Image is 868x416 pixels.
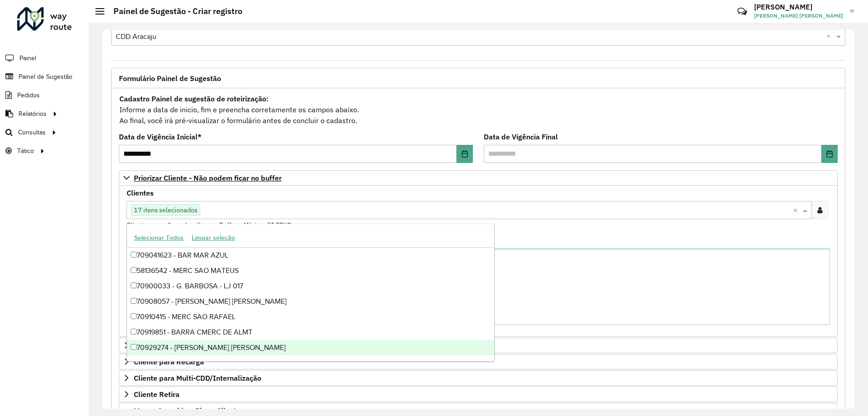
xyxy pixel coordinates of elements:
div: 70900033 - G. BARBOSA - LJ 017 [127,278,494,294]
button: Choose Date [457,145,473,163]
strong: Cadastro Painel de sugestão de roteirização: [119,94,269,103]
label: Data de Vigência Inicial [119,131,202,142]
span: Clear all [793,205,801,215]
a: Contato Rápido [732,2,752,21]
span: Cliente para Recarga [134,358,204,365]
button: Choose Date [821,145,838,163]
div: 58136542 - MERC SAO MATEUS [127,263,494,278]
a: Priorizar Cliente - Não podem ficar no buffer [119,170,838,186]
span: Cliente para Multi-CDD/Internalização [134,374,261,382]
div: 70929274 - [PERSON_NAME] [PERSON_NAME] [127,340,494,355]
button: Selecionar Todos [130,231,188,245]
small: Clientes que não podem ficar no Buffer – Máximo 50 PDVS [127,221,291,229]
label: Data de Vigência Final [484,131,558,142]
a: Preservar Cliente - Devem ficar no buffer, não roteirizar [119,338,838,353]
div: 70930006 - MERC DA [PERSON_NAME] [127,355,494,371]
h3: [PERSON_NAME] [754,3,843,11]
label: Clientes [127,187,154,198]
div: Informe a data de inicio, fim e preencha corretamente os campos abaixo. Ao final, você irá pré-vi... [119,93,838,126]
span: 17 itens selecionados [132,205,200,215]
span: Pedidos [17,91,40,100]
span: [PERSON_NAME] [PERSON_NAME] [754,12,843,20]
span: Consultas [18,128,46,137]
span: Tático [17,146,34,156]
span: Mapas Sugeridos: Placa-Cliente [134,407,240,414]
ng-dropdown-panel: Options list [127,224,495,362]
a: Cliente para Recarga [119,354,838,369]
div: 70910415 - MERC SAO RAFAEL [127,309,494,325]
button: Limpar seleção [188,231,239,245]
span: Formulário Painel de Sugestão [119,75,221,82]
h2: Painel de Sugestão - Criar registro [104,6,242,16]
a: Cliente para Multi-CDD/Internalização [119,370,838,386]
div: 70908057 - [PERSON_NAME] [PERSON_NAME] [127,294,494,309]
span: Painel [19,53,36,63]
span: Clear all [826,31,834,42]
div: 709041623 - BAR MAR AZUL [127,248,494,263]
span: Painel de Sugestão [19,72,72,81]
span: Cliente Retira [134,391,179,398]
div: Priorizar Cliente - Não podem ficar no buffer [119,186,838,337]
a: Cliente Retira [119,387,838,402]
span: Priorizar Cliente - Não podem ficar no buffer [134,174,282,182]
div: 70919851 - BARRA CMERC DE ALMT [127,325,494,340]
span: Relatórios [19,109,47,119]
